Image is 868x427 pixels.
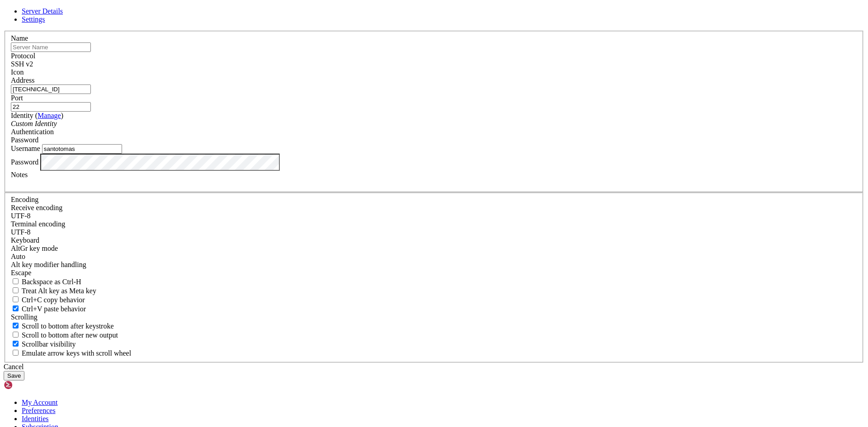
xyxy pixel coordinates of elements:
[11,76,34,84] label: Address
[22,287,96,295] span: Treat Alt key as Meta key
[11,212,31,220] span: UTF-8
[11,278,81,286] label: If true, the backspace should send BS ('\x08', aka ^H). Otherwise the backspace key should send '...
[22,7,63,15] a: Server Details
[4,380,56,389] img: Shellngn
[22,415,49,422] a: Identities
[22,349,131,357] span: Emulate arrow keys with scroll wheel
[11,68,24,76] label: Icon
[11,171,28,178] label: Notes
[11,145,40,152] label: Username
[22,15,45,23] a: Settings
[22,340,76,348] span: Scrollbar visibility
[13,278,19,284] input: Backspace as Ctrl-H
[11,42,91,52] input: Server Name
[11,349,131,357] label: When using the alternative screen buffer, and DECCKM (Application Cursor Keys) is active, mouse w...
[4,371,24,380] button: Save
[38,112,61,119] a: Manage
[11,94,23,102] label: Port
[11,236,39,244] label: Keyboard
[11,136,38,144] span: Password
[11,128,54,136] label: Authentication
[13,296,19,302] input: Ctrl+C copy behavior
[11,52,35,60] label: Protocol
[11,269,857,277] div: Escape
[11,120,57,127] i: Custom Identity
[11,228,857,236] div: UTF-8
[11,261,86,268] label: Controls how the Alt key is handled. Escape: Send an ESC prefix. 8-Bit: Add 128 to the typed char...
[4,363,864,371] div: Cancel
[11,340,76,348] label: The vertical scrollbar mode.
[11,204,62,211] label: Set the expected encoding for data received from the host. If the encodings do not match, visual ...
[11,34,28,42] label: Name
[11,287,96,295] label: Whether the Alt key acts as a Meta key or as a distinct Alt key.
[11,322,114,330] label: Whether to scroll to the bottom on any keystroke.
[11,136,857,144] div: Password
[11,60,33,68] span: SSH v2
[13,341,19,347] input: Scrollbar visibility
[11,220,65,228] label: The default terminal encoding. ISO-2022 enables character map translations (like graphics maps). ...
[11,228,31,236] span: UTF-8
[22,305,86,313] span: Ctrl+V paste behavior
[11,313,38,321] label: Scrolling
[13,323,19,328] input: Scroll to bottom after keystroke
[11,102,91,112] input: Port Number
[11,305,86,313] label: Ctrl+V pastes if true, sends ^V to host if false. Ctrl+Shift+V sends ^V to host if true, pastes i...
[22,399,58,406] a: My Account
[13,332,19,338] input: Scroll to bottom after new output
[13,287,19,293] input: Treat Alt key as Meta key
[11,84,91,94] input: Host Name or IP
[11,112,63,119] label: Identity
[22,322,114,330] span: Scroll to bottom after keystroke
[11,196,38,203] label: Encoding
[11,269,31,277] span: Escape
[11,120,857,128] div: Custom Identity
[11,253,25,260] span: Auto
[11,60,857,68] div: SSH v2
[11,296,85,304] label: Ctrl-C copies if true, send ^C to host if false. Ctrl-Shift-C sends ^C to host if true, copies if...
[11,212,857,220] div: UTF-8
[11,331,118,339] label: Scroll to bottom after new output.
[13,305,19,311] input: Ctrl+V paste behavior
[22,296,85,304] span: Ctrl+C copy behavior
[35,112,63,119] span: ( )
[22,407,56,414] a: Preferences
[11,158,38,165] label: Password
[22,331,118,339] span: Scroll to bottom after new output
[13,350,19,356] input: Emulate arrow keys with scroll wheel
[11,244,58,252] label: Set the expected encoding for data received from the host. If the encodings do not match, visual ...
[22,278,81,286] span: Backspace as Ctrl-H
[42,144,122,154] input: Login Username
[11,253,857,261] div: Auto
